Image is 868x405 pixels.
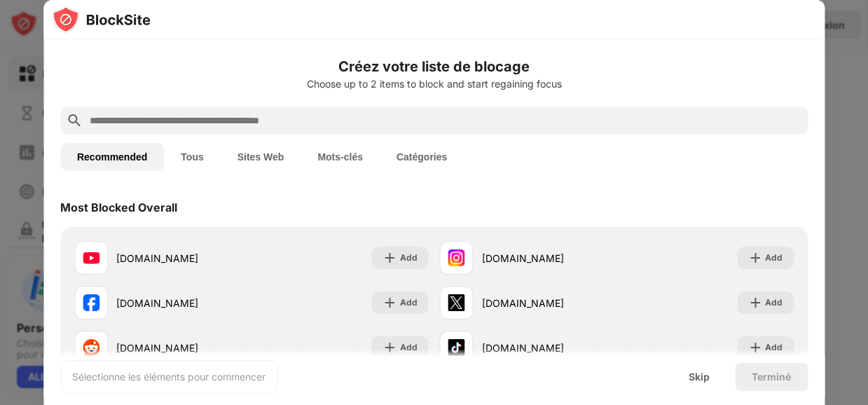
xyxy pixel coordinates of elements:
[765,341,783,355] div: Add
[116,251,252,266] div: [DOMAIN_NAME]
[448,294,465,311] img: favicons
[765,251,783,265] div: Add
[482,296,617,310] div: [DOMAIN_NAME]
[221,143,301,171] button: Sites Web
[400,341,418,355] div: Add
[164,143,220,171] button: Tous
[66,112,83,129] img: search.svg
[482,251,617,266] div: [DOMAIN_NAME]
[482,341,617,355] div: [DOMAIN_NAME]
[72,370,266,384] div: Sélectionne les éléments pour commencer
[116,341,252,355] div: [DOMAIN_NAME]
[752,371,791,383] div: Terminé
[380,143,464,171] button: Catégories
[60,143,164,171] button: Recommended
[400,296,418,310] div: Add
[60,56,808,77] h6: Créez votre liste de blocage
[448,249,465,266] img: favicons
[52,6,151,34] img: logo-blocksite.svg
[448,339,465,356] img: favicons
[60,78,808,90] div: Choose up to 2 items to block and start regaining focus
[60,200,177,214] div: Most Blocked Overall
[765,296,783,310] div: Add
[400,251,418,265] div: Add
[83,339,99,356] img: favicons
[116,296,252,310] div: [DOMAIN_NAME]
[301,143,380,171] button: Mots-clés
[83,249,99,266] img: favicons
[689,371,710,383] div: Skip
[83,294,99,311] img: favicons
